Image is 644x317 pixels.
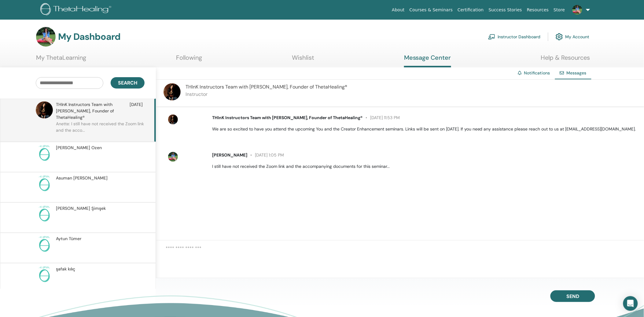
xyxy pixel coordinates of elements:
div: Open Intercom Messenger [623,296,638,311]
p: We are so excited to have you attend the upcoming You and the Creator Enhancement seminars. Links... [212,126,637,132]
a: My ThetaLearning [36,54,86,66]
h3: My Dashboard [58,31,120,42]
img: cog.svg [556,32,563,42]
span: THInK Instructors Team with [PERSON_NAME], Founder of ThetaHealing® [212,115,362,120]
a: Courses & Seminars [407,4,455,16]
span: Send [566,293,579,300]
a: Following [176,54,202,66]
span: Aytun Tümer [56,236,81,242]
a: Instructor Dashboard [488,30,541,43]
span: THInK Instructors Team with [PERSON_NAME], Founder of ThetaHealing® [186,84,347,90]
img: default.jpg [164,83,181,100]
span: Asuman [PERSON_NAME] [56,175,108,181]
img: no-photo.png [36,205,53,222]
a: Resources [524,4,551,16]
a: Wishlist [292,54,314,66]
a: Success Stories [486,4,524,16]
a: Message Center [404,54,451,67]
img: no-photo.png [36,175,53,192]
a: Certification [455,4,486,16]
img: no-photo.png [36,266,53,283]
a: Help & Resources [541,54,590,66]
a: About [389,4,407,16]
span: THInK Instructors Team with [PERSON_NAME], Founder of ThetaHealing® [56,101,130,121]
img: no-photo.png [36,145,53,162]
img: default.jpg [36,101,53,119]
span: [DATE] 11:53 PM [362,115,400,120]
p: I still have not received the Zoom link and the accompanying documents for this seminar... [212,163,637,170]
span: [DATE] 1:05 PM [247,152,284,158]
p: Instructor [186,91,347,98]
img: no-photo.png [36,236,53,253]
span: Messages [567,70,587,76]
span: şafak kılıç [56,266,75,272]
img: default.jpg [168,115,178,124]
span: [PERSON_NAME] [212,152,247,158]
span: [DATE] [130,101,143,121]
button: Search [111,77,145,89]
a: Notifications [524,70,550,76]
img: default.jpg [168,152,178,162]
img: logo.png [40,3,113,17]
img: chalkboard-teacher.svg [488,34,495,40]
button: Send [550,290,595,302]
span: Search [118,80,137,86]
img: default.jpg [36,27,56,47]
a: My Account [556,30,590,43]
p: Anette: I still have not received the Zoom link and the acco... [56,121,145,139]
img: default.jpg [572,5,582,15]
span: [PERSON_NAME] Ozen [56,145,102,151]
a: Store [551,4,568,16]
span: [PERSON_NAME] Şimşek [56,205,106,212]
